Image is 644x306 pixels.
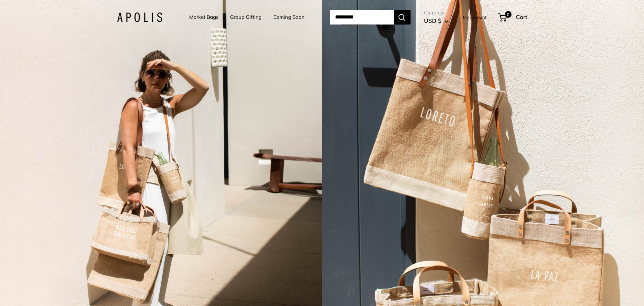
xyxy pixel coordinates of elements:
[394,10,411,25] button: Search
[117,12,162,22] img: Apolis
[273,12,305,22] a: Coming Soon
[189,12,218,22] a: Market Bags
[230,12,262,22] a: Group Gifting
[463,13,487,21] a: My Account
[498,12,527,23] a: 0 Cart
[424,17,441,24] span: USD $
[504,11,511,18] span: 0
[516,13,527,20] span: Cart
[424,15,448,26] button: USD $
[424,8,448,17] span: Currency
[330,10,394,25] input: Search...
